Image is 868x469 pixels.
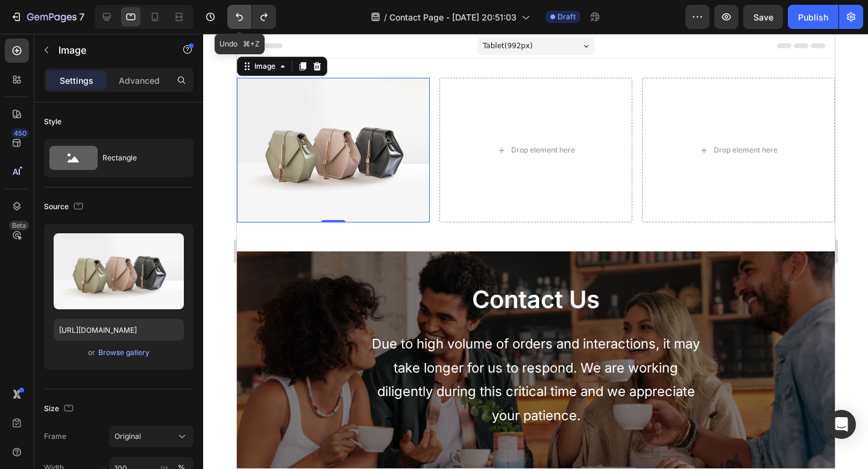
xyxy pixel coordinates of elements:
span: or [88,345,95,360]
label: Frame [44,431,66,442]
input: https://example.com/image.jpg [54,319,184,341]
div: Source [44,199,86,215]
div: Undo/Redo [227,5,276,29]
span: Draft [558,11,576,22]
span: Contact Page - [DATE] 20:51:03 [389,11,517,24]
div: Size [44,401,76,417]
p: 7 [79,10,84,24]
img: preview-image [54,233,184,309]
button: Original [109,426,193,447]
button: 7 [5,5,90,29]
div: Drop element here [274,112,338,121]
p: Image [58,43,161,57]
iframe: Design area [237,34,835,469]
p: Due to high volume of orders and interactions, it may take longer for us to respond. We are worki... [128,298,470,394]
div: Drop element here [477,112,541,121]
div: Browse gallery [98,347,149,358]
span: Original [115,431,141,442]
button: Save [743,5,783,29]
p: Advanced [119,74,160,87]
p: Settings [60,74,93,87]
div: Publish [798,11,828,24]
button: Publish [788,5,838,29]
div: Open Intercom Messenger [827,410,856,439]
button: Browse gallery [98,347,150,359]
span: / [384,11,387,24]
span: Save [753,12,773,22]
p: Contact Us [10,250,588,282]
div: Style [44,116,61,127]
div: Rectangle [102,144,176,172]
div: Beta [9,221,29,230]
div: 450 [11,128,29,138]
